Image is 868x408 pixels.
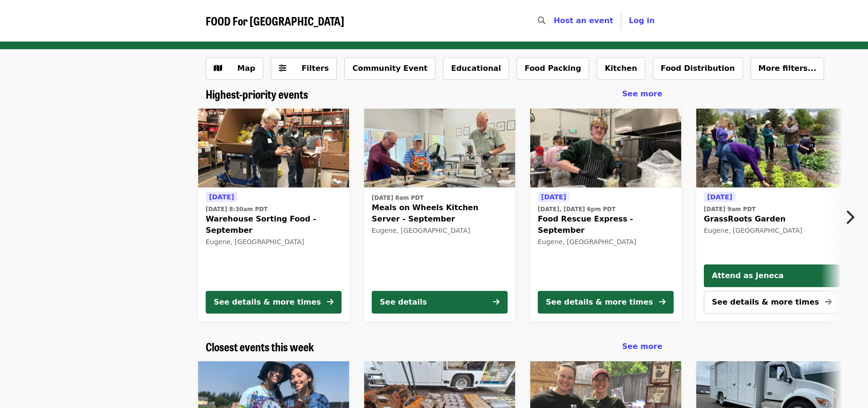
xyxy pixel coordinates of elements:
div: Eugene, [GEOGRAPHIC_DATA] [372,227,508,235]
span: Warehouse Sorting Food - September [206,213,342,236]
a: See details for "GrassRoots Garden" [704,191,840,237]
span: [DATE] [541,193,566,201]
span: More filters... [759,64,817,73]
span: FOOD For [GEOGRAPHIC_DATA] [206,12,344,29]
a: Host an event [554,16,613,25]
span: Attend as Jeneca [712,270,832,281]
button: See details & more times [704,291,840,314]
div: See details & more times [546,297,653,308]
img: Food Rescue Express - September organized by FOOD For Lane County [530,109,681,188]
a: Closest events this week [206,340,314,354]
span: See more [622,89,662,98]
a: See more [622,341,662,352]
span: See more [622,342,662,351]
span: Map [237,64,255,73]
i: arrow-right icon [659,297,666,306]
i: sliders-h icon [279,64,286,73]
time: [DATE], [DATE] 6pm PDT [538,205,616,213]
button: See details & more times [206,291,342,314]
button: Food Distribution [653,57,743,80]
span: GrassRoots Garden [704,213,840,225]
div: See details & more times [214,297,321,308]
button: Filters (0 selected) [271,57,337,80]
button: Attend as Jeneca [704,264,840,287]
button: See details & more times [538,291,674,314]
i: arrow-right icon [327,297,334,306]
span: [DATE] [707,193,732,201]
button: Next item [837,204,868,230]
time: [DATE] 8:30am PDT [206,205,267,213]
a: See more [622,88,662,100]
button: Educational [443,57,509,80]
div: Eugene, [GEOGRAPHIC_DATA] [538,238,674,246]
span: Highest-priority events [206,85,308,102]
button: Kitchen [597,57,645,80]
i: search icon [538,16,545,25]
span: See details & more times [712,297,819,306]
a: See details for "Meals on Wheels Kitchen Server - September" [364,109,515,321]
a: FOOD For [GEOGRAPHIC_DATA] [206,14,344,28]
a: See details for "Food Rescue Express - September" [530,109,681,321]
time: [DATE] 9am PDT [704,205,756,213]
input: Search [551,9,559,32]
span: Log in [629,16,655,25]
button: Food Packing [517,57,589,80]
i: chevron-right icon [845,208,854,226]
span: Food Rescue Express - September [538,213,674,236]
div: See details [380,297,427,308]
button: Show map view [206,57,263,80]
span: [DATE] [209,193,234,201]
span: Filters [301,64,329,73]
i: map icon [214,64,222,73]
span: Meals on Wheels Kitchen Server - September [372,202,508,225]
div: Closest events this week [198,340,670,354]
img: Meals on Wheels Kitchen Server - September organized by FOOD For Lane County [364,109,515,188]
button: More filters... [751,57,825,80]
div: Eugene, [GEOGRAPHIC_DATA] [704,227,840,235]
div: Eugene, [GEOGRAPHIC_DATA] [206,238,342,246]
button: See details [372,291,508,314]
a: See details for "Warehouse Sorting Food - September" [198,109,349,321]
a: Highest-priority events [206,87,308,101]
time: [DATE] 8am PDT [372,194,424,202]
i: arrow-right icon [493,297,500,306]
img: Warehouse Sorting Food - September organized by FOOD For Lane County [198,109,349,188]
span: Closest events this week [206,338,314,355]
a: GrassRoots Garden [696,109,847,188]
div: Highest-priority events [198,87,670,101]
img: GrassRoots Garden organized by FOOD For Lane County [696,109,847,188]
button: Log in [621,11,662,30]
button: Community Event [344,57,435,80]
